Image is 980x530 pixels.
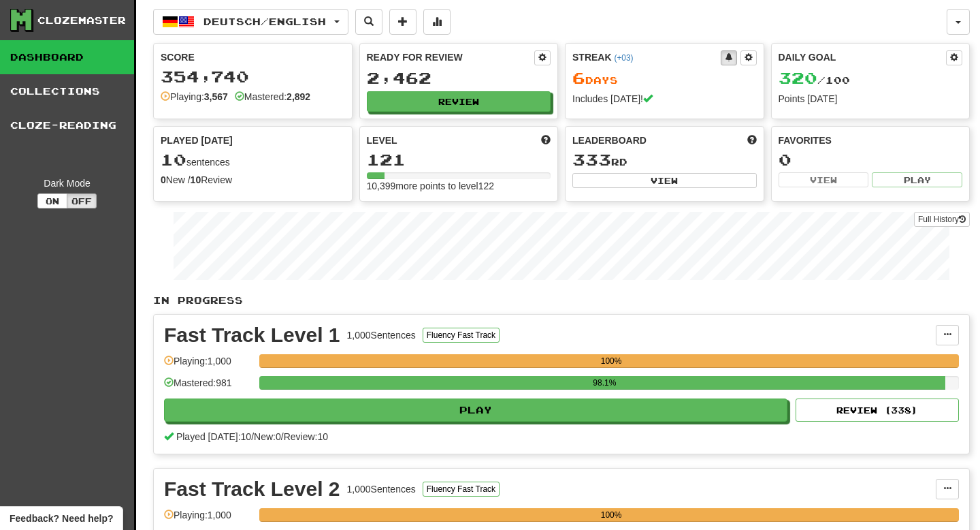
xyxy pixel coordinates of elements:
[161,90,228,104] div: Playing:
[203,16,326,27] span: Deutsch / English
[423,9,451,35] button: More stats
[10,176,124,190] div: Dark Mode
[164,479,340,499] div: Fast Track Level 2
[161,173,345,187] div: New / Review
[614,53,633,63] a: (+03)
[367,179,551,193] div: 10,399 more points to level 122
[367,134,397,147] span: Level
[572,134,647,147] span: Leaderboard
[161,150,186,169] span: 10
[572,69,757,87] div: Day s
[161,50,345,64] div: Score
[423,328,500,343] button: Fluency Fast Track
[389,9,416,35] button: Add sentence to collection
[779,50,947,65] div: Daily Goal
[161,151,345,169] div: sentences
[367,50,535,64] div: Ready for Review
[287,91,310,102] strong: 2,892
[37,193,67,208] button: On
[779,74,850,86] span: / 100
[191,174,201,185] strong: 10
[796,399,959,422] button: Review (338)
[176,431,251,442] span: Played [DATE]: 10
[204,91,228,102] strong: 3,567
[367,151,551,168] div: 121
[779,151,963,168] div: 0
[779,172,869,187] button: View
[235,90,310,104] div: Mastered:
[164,354,252,377] div: Playing: 1,000
[747,134,757,147] span: This week in points, UTC
[872,172,962,187] button: Play
[263,354,959,368] div: 100%
[347,328,416,342] div: 1,000 Sentences
[572,173,757,188] button: View
[153,9,348,35] button: Deutsch/English
[572,68,585,87] span: 6
[423,482,500,497] button: Fluency Fast Track
[367,69,551,87] div: 2,462
[779,134,963,147] div: Favorites
[914,212,970,227] a: Full History
[251,431,254,442] span: /
[263,376,945,390] div: 98.1%
[254,431,281,442] span: New: 0
[281,431,284,442] span: /
[367,91,551,112] button: Review
[572,50,721,64] div: Streak
[355,9,382,35] button: Search sentences
[572,92,757,106] div: Includes [DATE]!
[779,68,817,87] span: 320
[347,482,416,496] div: 1,000 Sentences
[153,294,970,307] p: In Progress
[164,376,252,399] div: Mastered: 981
[164,399,787,422] button: Play
[161,174,166,185] strong: 0
[164,325,340,345] div: Fast Track Level 1
[10,512,113,525] span: Open feedback widget
[284,431,328,442] span: Review: 10
[779,92,963,106] div: Points [DATE]
[161,68,345,85] div: 354,740
[541,134,551,147] span: Score more points to level up
[572,151,757,169] div: rd
[572,150,611,169] span: 333
[37,14,126,27] div: Clozemaster
[161,134,233,147] span: Played [DATE]
[263,508,959,522] div: 100%
[67,193,97,208] button: Off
